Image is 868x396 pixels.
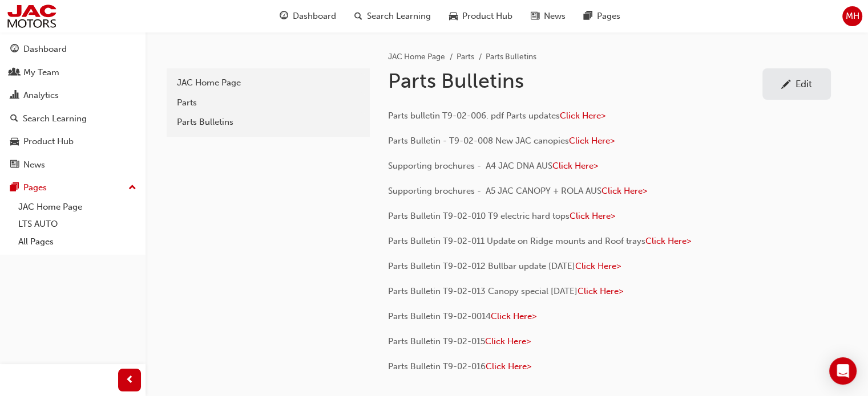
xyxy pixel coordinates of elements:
[575,261,621,271] a: Click Here>
[781,80,791,91] span: pencil-icon
[5,39,141,60] a: Dashboard
[280,9,288,23] span: guage-icon
[14,215,141,233] a: LTS AUTO
[388,211,570,221] span: Parts Bulletin T9-02-010 T9 electric hard tops
[584,9,592,23] span: pages-icon
[367,10,431,23] span: Search Learning
[560,111,605,121] a: Click Here>
[552,161,598,171] a: Click Here>
[128,181,136,195] span: up-icon
[531,9,539,23] span: news-icon
[23,89,59,102] div: Analytics
[177,116,360,129] div: Parts Bulletins
[388,261,575,271] span: Parts Bulletin T9-02-012 Bullbar update [DATE]
[6,3,58,29] img: jac-portal
[5,108,141,129] a: Search Learning
[601,186,647,196] a: Click Here>
[388,68,762,93] h1: Parts Bulletins
[486,51,536,64] li: Parts Bulletins
[388,286,578,296] span: Parts Bulletin T9-02-013 Canopy special [DATE]
[5,85,141,106] a: Analytics
[842,6,862,26] button: MH
[597,10,620,23] span: Pages
[171,93,365,113] a: Parts
[10,114,18,124] span: search-icon
[177,96,360,109] div: Parts
[544,10,566,23] span: News
[293,10,336,23] span: Dashboard
[491,311,536,321] a: Click Here>
[485,336,531,346] a: Click Here>
[5,177,141,198] button: Pages
[271,5,345,28] a: guage-iconDashboard
[575,5,629,28] a: pages-iconPages
[486,361,531,371] a: Click Here>
[522,5,575,28] a: news-iconNews
[5,131,141,152] a: Product Hub
[177,76,360,89] div: JAC Home Page
[645,236,691,246] a: Click Here>
[10,183,19,193] span: pages-icon
[10,160,19,170] span: news-icon
[171,73,365,93] a: JAC Home Page
[762,68,831,100] a: Edit
[5,36,141,177] button: DashboardMy TeamAnalyticsSearch LearningProduct HubNews
[578,286,623,296] a: Click Here>
[388,311,491,321] span: Parts Bulletin T9-02-0014
[462,10,512,23] span: Product Hub
[5,62,141,83] a: My Team
[388,236,645,246] span: Parts Bulletin T9-02-011 Update on Ridge mounts and Roof trays
[23,135,74,148] div: Product Hub
[388,136,569,146] span: Parts Bulletin - T9-02-008 New JAC canopies
[829,357,857,385] div: Open Intercom Messenger
[23,43,67,56] div: Dashboard
[388,336,485,346] span: Parts Bulletin T9-02-015
[388,52,445,62] a: JAC Home Page
[23,66,59,79] div: My Team
[345,5,440,28] a: search-iconSearch Learning
[23,112,87,125] div: Search Learning
[388,361,486,371] span: Parts Bulletin T9-02-016
[846,10,859,23] span: MH
[14,233,141,251] a: All Pages
[14,198,141,216] a: JAC Home Page
[449,9,458,23] span: car-icon
[23,158,45,172] div: News
[171,112,365,132] a: Parts Bulletins
[457,52,474,62] a: Parts
[10,68,19,78] span: people-icon
[10,44,19,55] span: guage-icon
[388,186,601,196] span: Supporting brochures - A5 JAC CANOPY + ROLA AUS
[5,154,141,175] a: News
[10,137,19,147] span: car-icon
[570,211,615,221] a: Click Here>
[569,136,615,146] a: Click Here>
[388,111,560,121] span: Parts bulletin T9-02-006. pdf Parts updates
[10,91,19,101] span: chart-icon
[796,78,812,89] div: Edit
[23,181,47,194] div: Pages
[440,5,522,28] a: car-iconProduct Hub
[354,9,362,23] span: search-icon
[388,161,552,171] span: Supporting brochures - A4 JAC DNA AUS
[126,373,134,387] span: prev-icon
